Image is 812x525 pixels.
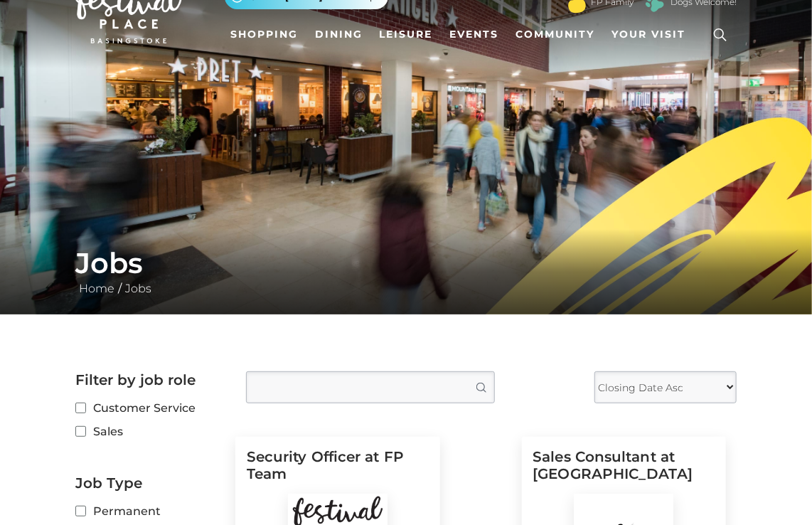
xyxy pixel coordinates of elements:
[75,474,225,492] h2: Job Type
[75,371,225,388] h2: Filter by job role
[374,21,439,48] a: Leisure
[444,21,504,48] a: Events
[75,423,225,440] label: Sales
[75,246,737,280] h1: Jobs
[75,282,118,295] a: Home
[75,399,225,417] label: Customer Service
[510,21,600,48] a: Community
[611,27,685,42] span: Your Visit
[65,246,747,297] div: /
[533,448,715,494] h5: Sales Consultant at [GEOGRAPHIC_DATA]
[122,282,155,295] a: Jobs
[247,448,429,494] h5: Security Officer at FP Team
[75,502,225,520] label: Permanent
[606,21,698,48] a: Your Visit
[309,21,368,48] a: Dining
[225,21,304,48] a: Shopping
